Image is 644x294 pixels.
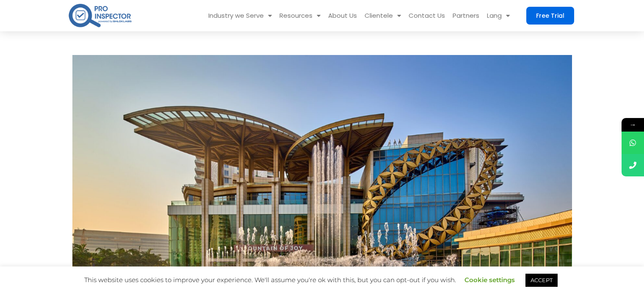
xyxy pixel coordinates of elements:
a: ACCEPT [525,274,558,287]
a: Free Trial [526,7,574,25]
img: pro-inspector-logo [68,2,133,29]
img: Jio World Centre [72,55,572,267]
span: This website uses cookies to improve your experience. We'll assume you're ok with this, but you c... [84,276,560,284]
span: → [622,118,644,132]
a: Cookie settings [464,276,515,284]
span: Free Trial [536,13,564,19]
